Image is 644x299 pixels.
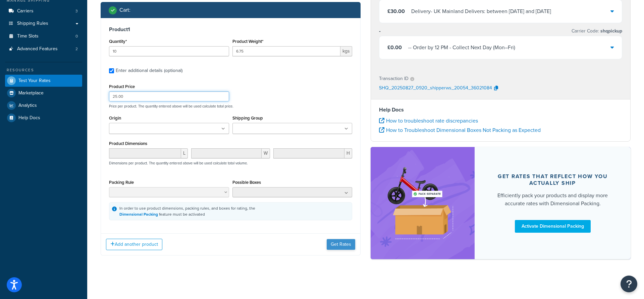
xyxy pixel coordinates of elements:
[18,115,40,121] span: Help Docs
[232,46,341,56] input: 0.00
[379,28,381,34] h3: -
[18,90,44,96] span: Marketplace
[106,239,162,250] button: Add another product
[107,161,248,165] p: Dimensions per product. The quantity entered above will be used calculate total volume.
[109,116,121,121] label: Origin
[17,46,58,52] span: Advanced Features
[109,84,135,89] label: Product Price
[5,67,82,73] div: Resources
[491,173,614,186] div: Get rates that reflect how you actually ship
[181,148,188,158] span: L
[232,116,263,121] label: Shipping Group
[408,43,515,52] div: - - Order by 12 PM - Collect Next Day (Mon–Fri)
[381,157,465,249] img: feature-image-dim-d40ad3071a2b3c8e08177464837368e35600d3c5e73b18a22c1e4bb210dc32ac.png
[5,75,82,87] a: Test Your Rates
[387,7,405,15] span: £30.00
[379,106,622,114] h4: Help Docs
[119,211,158,217] a: Dimensional Packing
[75,33,78,39] span: 0
[17,8,34,14] span: Carriers
[109,180,134,185] label: Packing Rule
[5,112,82,124] a: Help Docs
[109,46,229,56] input: 0.0
[5,30,82,43] a: Time Slots0
[5,5,82,17] a: Carriers3
[340,46,352,56] span: kgs
[109,26,352,33] h3: Product 1
[5,99,82,111] a: Analytics
[379,74,409,83] p: Transaction ID
[379,126,541,134] a: How to Troubleshoot Dimensional Boxes Not Packing as Expected
[119,205,255,217] div: In order to use product dimensions, packing rules, and boxes for rating, the feature must be acti...
[5,17,82,30] a: Shipping Rules
[75,46,78,52] span: 2
[5,43,82,55] a: Advanced Features2
[109,141,147,146] label: Product Dimensions
[379,117,478,125] a: How to troubleshoot rate discrepancies
[411,7,551,16] div: Delivery - UK Mainland Delivers: between [DATE] and [DATE]
[17,33,39,39] span: Time Slots
[515,220,591,233] a: Activate Dimensional Packing
[116,66,182,75] div: Enter additional details (optional)
[621,276,637,292] button: Open Resource Center
[18,78,51,84] span: Test Your Rates
[491,192,614,208] div: Efficiently pack your products and display more accurate rates with Dimensional Packing.
[232,180,261,185] label: Possible Boxes
[109,68,114,73] input: Enter additional details (optional)
[5,5,82,17] li: Carriers
[327,239,355,250] button: Get Rates
[572,26,622,36] p: Carrier Code:
[75,8,78,14] span: 3
[387,44,402,51] span: £0.00
[379,83,492,93] p: SHQ_20250827_0920_shipperws_20054_36021084
[262,148,270,158] span: W
[17,21,48,26] span: Shipping Rules
[5,30,82,43] li: Time Slots
[5,43,82,55] li: Advanced Features
[119,7,130,13] h2: Cart :
[5,87,82,99] a: Marketplace
[232,39,263,44] label: Product Weight*
[109,39,127,44] label: Quantity*
[18,103,37,108] span: Analytics
[599,27,622,34] span: shqpickup
[344,148,352,158] span: H
[107,104,354,108] p: Price per product. The quantity entered above will be used calculate total price.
